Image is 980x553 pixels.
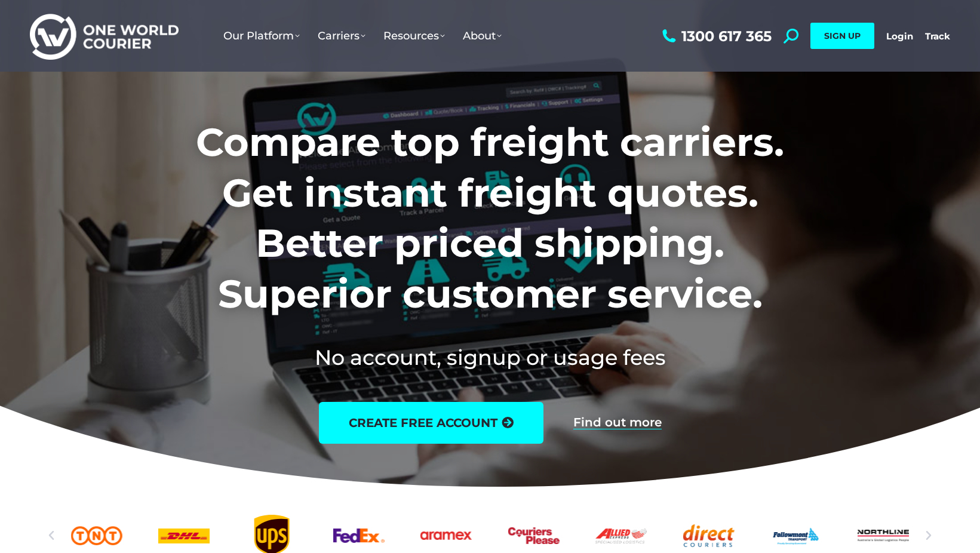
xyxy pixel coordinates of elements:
a: 1300 617 365 [659,29,772,44]
span: SIGN UP [824,30,861,41]
span: Carriers [318,29,365,42]
a: Resources [374,17,454,54]
span: About [463,29,502,42]
span: Resources [383,29,445,42]
a: Find out more [573,416,662,429]
img: One World Courier [30,12,179,60]
span: Our Platform [223,29,300,42]
a: Login [886,30,913,42]
h1: Compare top freight carriers. Get instant freight quotes. Better priced shipping. Superior custom... [117,117,863,319]
a: Our Platform [214,17,309,54]
a: Track [925,30,950,42]
h2: No account, signup or usage fees [117,343,863,372]
a: SIGN UP [810,23,874,49]
a: About [454,17,511,54]
a: Carriers [309,17,374,54]
a: create free account [319,402,543,444]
